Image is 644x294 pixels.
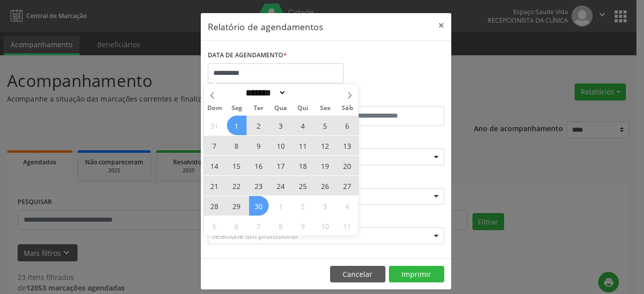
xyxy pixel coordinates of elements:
span: Setembro 22, 2025 [227,176,247,195]
button: Cancelar [330,266,385,283]
span: Setembro 26, 2025 [315,176,335,195]
span: Dom [204,105,226,112]
span: Setembro 1, 2025 [227,116,247,135]
span: Setembro 30, 2025 [249,196,269,216]
span: Setembro 16, 2025 [249,156,269,175]
span: Setembro 23, 2025 [249,176,269,195]
span: Outubro 9, 2025 [293,216,313,236]
span: Setembro 6, 2025 [338,116,357,135]
span: Outubro 11, 2025 [338,216,357,236]
span: Setembro 28, 2025 [205,196,224,216]
h5: Relatório de agendamentos [208,20,323,33]
span: Sáb [336,105,358,112]
span: Setembro 21, 2025 [205,176,224,195]
span: Outubro 7, 2025 [249,216,269,236]
span: Ter [248,105,270,112]
span: Setembro 4, 2025 [293,116,313,135]
span: Setembro 19, 2025 [315,156,335,175]
span: Setembro 14, 2025 [205,156,224,175]
span: Outubro 8, 2025 [271,216,291,236]
span: Setembro 2, 2025 [249,116,269,135]
span: Qua [270,105,292,112]
button: Imprimir [389,266,444,283]
span: Qui [292,105,314,112]
span: Outubro 2, 2025 [293,196,313,216]
label: DATA DE AGENDAMENTO [208,48,287,63]
span: Outubro 4, 2025 [338,196,357,216]
span: Setembro 12, 2025 [315,136,335,155]
span: Outubro 5, 2025 [205,216,224,236]
span: Setembro 27, 2025 [338,176,357,195]
span: Setembro 13, 2025 [338,136,357,155]
span: Setembro 11, 2025 [293,136,313,155]
span: Outubro 6, 2025 [227,216,247,236]
input: Year [286,87,319,98]
span: Setembro 10, 2025 [271,136,291,155]
span: Setembro 20, 2025 [338,156,357,175]
span: Selecione um profissional [211,231,298,241]
span: Setembro 3, 2025 [271,116,291,135]
span: Outubro 3, 2025 [315,196,335,216]
span: Outubro 1, 2025 [271,196,291,216]
select: Month [243,87,287,98]
button: Close [431,13,451,38]
span: Setembro 18, 2025 [293,156,313,175]
span: Setembro 29, 2025 [227,196,247,216]
span: Setembro 7, 2025 [205,136,224,155]
label: ATÉ [329,90,444,106]
span: Outubro 10, 2025 [315,216,335,236]
span: Setembro 25, 2025 [293,176,313,195]
span: Setembro 24, 2025 [271,176,291,195]
span: Seg [225,105,248,112]
span: Setembro 8, 2025 [227,136,247,155]
span: Setembro 17, 2025 [271,156,291,175]
span: Agosto 31, 2025 [205,116,224,135]
span: Sex [314,105,336,112]
span: Setembro 15, 2025 [227,156,247,175]
span: Setembro 5, 2025 [315,116,335,135]
span: Setembro 9, 2025 [249,136,269,155]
